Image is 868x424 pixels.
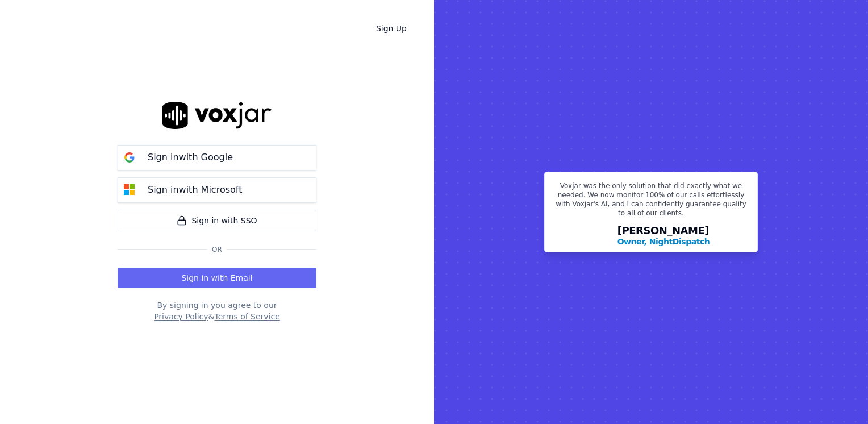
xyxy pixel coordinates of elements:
[207,245,227,254] span: Or
[154,311,208,322] button: Privacy Policy
[367,18,416,39] a: Sign Up
[118,145,316,171] button: Sign inwith Google
[162,102,272,128] img: logo
[118,300,316,322] div: By signing in you agree to our &
[617,236,710,247] p: Owner, NightDispatch
[148,183,242,197] p: Sign in with Microsoft
[118,146,141,169] img: google Sign in button
[118,177,316,203] button: Sign inwith Microsoft
[214,311,279,322] button: Terms of Service
[118,178,141,201] img: microsoft Sign in button
[148,151,233,164] p: Sign in with Google
[118,268,316,288] button: Sign in with Email
[617,226,710,247] div: [PERSON_NAME]
[552,181,750,222] p: Voxjar was the only solution that did exactly what we needed. We now monitor 100% of our calls ef...
[118,210,316,231] a: Sign in with SSO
